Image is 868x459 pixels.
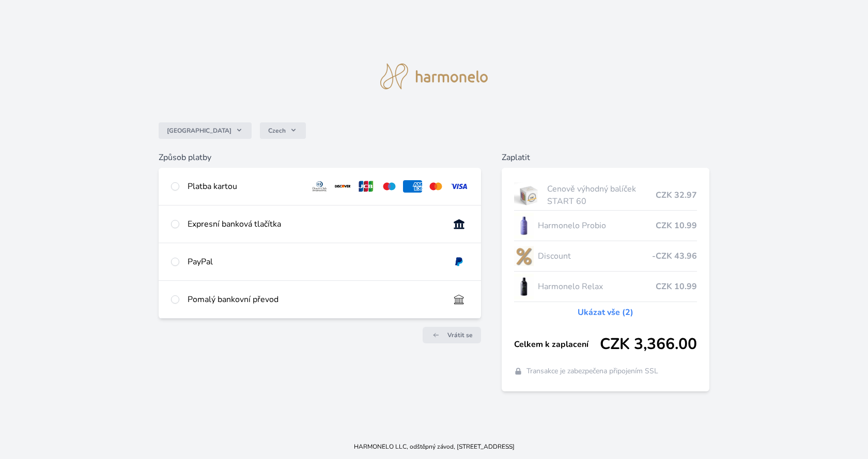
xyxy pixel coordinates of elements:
[450,256,469,268] img: paypal.svg
[514,182,544,208] img: start.jpg
[333,180,352,193] img: discover.svg
[188,256,441,268] div: PayPal
[423,327,481,343] a: Vrátit se
[310,180,329,193] img: diners.svg
[357,180,376,193] img: jcb.svg
[547,183,656,208] span: Cenově výhodný balíček START 60
[578,306,633,319] a: Ukázat vše (2)
[380,180,399,193] img: maestro.svg
[188,180,302,193] div: Platba kartou
[514,338,600,351] span: Celkem k zaplacení
[526,366,658,376] span: Transakce je zabezpečena připojením SSL
[450,293,469,306] img: bankTransfer_IBAN.svg
[447,331,473,339] span: Vrátit se
[450,218,469,230] img: onlineBanking_CZ.svg
[652,250,697,262] span: -CZK 43.96
[167,126,231,135] span: [GEOGRAPHIC_DATA]
[600,335,697,354] span: CZK 3,366.00
[188,293,441,306] div: Pomalý bankovní převod
[268,126,286,135] span: Czech
[656,219,697,232] span: CZK 10.99
[538,280,656,293] span: Harmonelo Relax
[514,213,534,239] img: CLEAN_PROBIO_se_stinem_x-lo.jpg
[380,64,488,89] img: logo.svg
[426,180,445,193] img: mc.svg
[538,219,656,232] span: Harmonelo Probio
[656,280,697,293] span: CZK 10.99
[656,189,697,201] span: CZK 32.97
[514,243,534,269] img: discount-lo.png
[260,122,306,139] button: Czech
[188,218,441,230] div: Expresní banková tlačítka
[159,122,252,139] button: [GEOGRAPHIC_DATA]
[450,180,469,193] img: visa.svg
[159,151,481,164] h6: Způsob platby
[502,151,710,164] h6: Zaplatit
[538,250,653,262] span: Discount
[514,274,534,299] img: CLEAN_RELAX_se_stinem_x-lo.jpg
[403,180,422,193] img: amex.svg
